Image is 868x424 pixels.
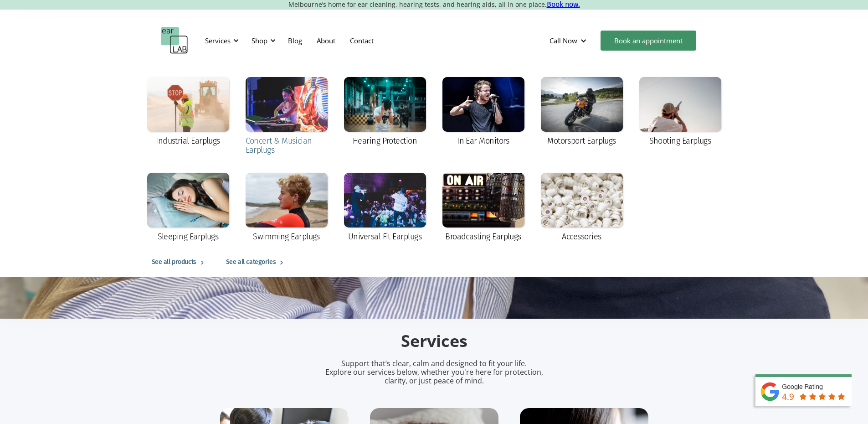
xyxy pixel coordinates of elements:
[562,232,601,241] div: Accessories
[635,72,726,152] a: Shooting Earplugs
[601,31,696,51] a: Book an appointment
[158,232,219,241] div: Sleeping Earplugs
[152,257,196,268] div: See all products
[536,72,627,152] a: Motorsport Earplugs
[205,36,231,45] div: Services
[438,72,529,152] a: In Ear Monitors
[550,36,577,45] div: Call Now
[343,27,381,54] a: Contact
[649,136,711,145] div: Shooting Earplugs
[161,27,188,54] a: home
[339,72,431,152] a: Hearing Protection
[143,248,217,277] a: See all products
[253,232,320,241] div: Swimming Earplugs
[252,36,267,45] div: Shop
[246,27,278,54] div: Shop
[143,168,234,248] a: Sleeping Earplugs
[200,27,241,54] div: Services
[438,168,529,248] a: Broadcasting Earplugs
[353,136,417,145] div: Hearing Protection
[143,72,234,152] a: Industrial Earplugs
[542,27,596,54] div: Call Now
[241,72,332,161] a: Concert & Musician Earplugs
[445,232,521,241] div: Broadcasting Earplugs
[246,136,328,155] div: Concert & Musician Earplugs
[156,136,220,145] div: Industrial Earplugs
[536,168,627,248] a: Accessories
[226,257,276,268] div: See all categories
[547,136,616,145] div: Motorsport Earplugs
[348,232,421,241] div: Universal Fit Earplugs
[281,27,309,54] a: Blog
[220,331,648,352] h2: Services
[241,168,332,248] a: Swimming Earplugs
[217,248,296,277] a: See all categories
[457,136,509,145] div: In Ear Monitors
[339,168,431,248] a: Universal Fit Earplugs
[309,27,343,54] a: About
[313,359,555,386] p: Support that’s clear, calm and designed to fit your life. Explore our services below, whether you...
